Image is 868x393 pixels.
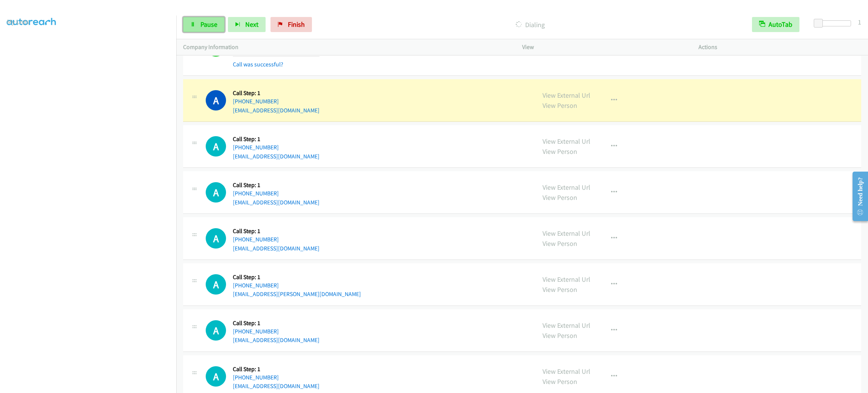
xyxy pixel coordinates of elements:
h1: A [206,274,226,295]
a: Pause [183,17,225,32]
h5: Call Step: 1 [233,89,319,97]
a: [PHONE_NUMBER] [233,282,279,289]
a: View Person [542,239,577,248]
h5: Call Step: 1 [233,135,319,143]
a: View Person [542,101,577,110]
span: Finish [288,20,305,29]
h1: A [206,228,226,249]
div: The call is yet to be attempted [206,366,226,387]
a: View External Url [542,367,590,376]
p: View [522,43,685,52]
iframe: Resource Center [846,166,868,226]
button: Next [228,17,266,32]
h1: A [206,366,226,387]
a: [EMAIL_ADDRESS][DOMAIN_NAME] [233,153,319,160]
h5: Call Step: 1 [233,319,319,327]
a: View Person [542,377,577,386]
a: View External Url [542,321,590,330]
div: 1 [858,17,861,27]
a: [PHONE_NUMBER] [233,328,279,335]
a: [EMAIL_ADDRESS][PERSON_NAME][DOMAIN_NAME] [233,290,361,298]
h5: Call Step: 1 [233,181,319,189]
div: The call is yet to be attempted [206,320,226,341]
h1: A [206,320,226,341]
button: AutoTab [752,17,799,32]
h5: Call Step: 1 [233,227,319,235]
p: Company Information [183,43,509,52]
a: View External Url [542,229,590,238]
h1: A [206,182,226,203]
span: Next [245,20,258,29]
a: [PHONE_NUMBER] [233,190,279,197]
a: [EMAIL_ADDRESS][DOMAIN_NAME] [233,245,319,252]
a: View Person [542,193,577,202]
span: Pause [200,20,217,29]
a: View External Url [542,137,590,146]
div: The call is yet to be attempted [206,228,226,249]
a: Call was successful? [233,61,283,68]
a: [PHONE_NUMBER] [233,374,279,381]
a: Finish [270,17,312,32]
a: [EMAIL_ADDRESS][DOMAIN_NAME] [233,382,319,390]
h5: Call Step: 1 [233,365,319,373]
a: [PHONE_NUMBER] [233,98,279,105]
a: [EMAIL_ADDRESS][DOMAIN_NAME] [233,336,319,344]
h1: A [206,136,226,157]
iframe: To enrich screen reader interactions, please activate Accessibility in Grammarly extension settings [7,34,176,392]
a: [EMAIL_ADDRESS][DOMAIN_NAME] [233,107,319,114]
div: The call is yet to be attempted [206,274,226,295]
a: View External Url [542,91,590,100]
a: [EMAIL_ADDRESS][DOMAIN_NAME] [233,199,319,206]
h1: A [206,90,226,111]
a: My Lists [7,17,29,26]
div: The call is yet to be attempted [206,182,226,203]
p: Dialing [322,20,738,30]
a: [PHONE_NUMBER] [233,236,279,243]
a: View Person [542,147,577,156]
a: View Person [542,285,577,294]
a: View Person [542,331,577,340]
a: View External Url [542,275,590,284]
h5: Call Step: 1 [233,273,361,281]
p: Actions [698,43,861,52]
a: [PHONE_NUMBER] [233,144,279,151]
a: View External Url [542,183,590,192]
